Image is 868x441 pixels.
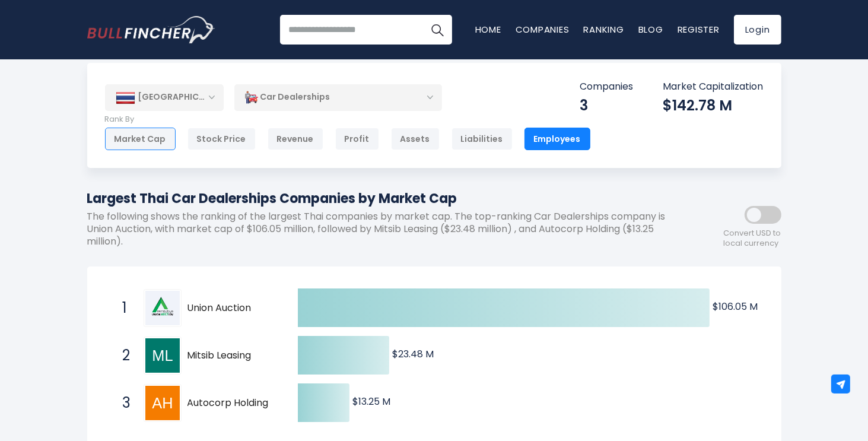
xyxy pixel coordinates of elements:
div: Stock Price [187,128,256,150]
div: Market Cap [105,128,176,150]
div: Car Dealerships [234,84,442,111]
img: Union Auction [145,291,180,325]
div: [GEOGRAPHIC_DATA] [105,84,224,110]
span: 1 [117,298,129,318]
div: 3 [580,96,634,115]
p: Rank By [105,115,590,125]
text: $23.48 M [392,347,434,361]
div: $142.78 M [663,96,764,115]
a: Register [678,23,720,36]
a: Blog [638,23,663,36]
div: Liabilities [452,128,513,150]
div: Revenue [268,128,323,150]
a: Go to homepage [87,16,215,43]
img: Mitsib Leasing [145,338,180,373]
div: Assets [391,128,440,150]
img: Bullfincher logo [87,16,215,43]
p: Market Capitalization [663,81,764,93]
a: Companies [516,23,570,36]
span: Mitsib Leasing [187,350,277,362]
p: Companies [580,81,634,93]
span: 2 [117,345,129,366]
img: Autocorp Holding [145,386,180,420]
h1: Largest Thai Car Dealerships Companies by Market Cap [87,189,675,208]
span: Convert USD to local currency [724,229,781,249]
span: 3 [117,393,129,413]
text: $106.05 M [713,300,758,313]
a: Home [475,23,501,36]
a: Login [734,15,781,45]
a: Ranking [584,23,624,36]
div: Profit [335,128,379,150]
text: $13.25 M [352,395,390,408]
span: Autocorp Holding [187,397,277,410]
button: Search [422,15,452,45]
div: Employees [524,128,590,150]
span: Union Auction [187,302,277,315]
p: The following shows the ranking of the largest Thai companies by market cap. The top-ranking Car ... [87,211,675,248]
